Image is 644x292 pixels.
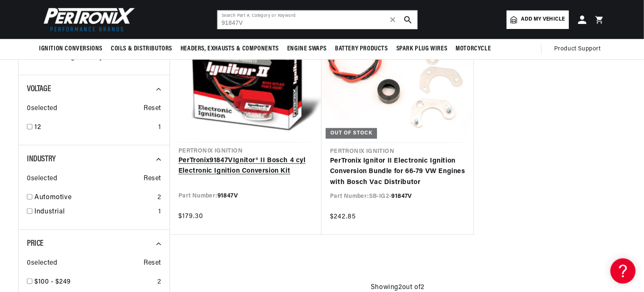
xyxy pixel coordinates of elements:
[34,122,155,133] a: 12
[27,103,57,114] span: 0 selected
[456,45,491,53] span: Motorcycle
[157,192,161,203] div: 2
[144,258,161,269] span: Reset
[39,5,136,34] img: Pertronix
[392,39,452,59] summary: Spark Plug Wires
[34,207,155,218] a: Industrial
[176,39,283,59] summary: Headers, Exhausts & Components
[158,207,161,218] div: 1
[507,11,569,29] a: Add my vehicle
[111,45,172,53] span: Coils & Distributors
[451,39,495,59] summary: Motorcycle
[157,277,161,288] div: 2
[144,174,161,184] span: Reset
[27,239,44,248] span: Price
[144,103,161,114] span: Reset
[396,45,448,53] span: Spark Plug Wires
[554,45,601,54] span: Product Support
[39,45,102,53] span: Ignition Conversions
[335,45,388,53] span: Battery Products
[39,39,107,59] summary: Ignition Conversions
[554,39,605,59] summary: Product Support
[27,174,57,184] span: 0 selected
[330,156,465,188] a: PerTronix Ignitor II Electronic Ignition Conversion Bundle for 66-79 VW Engines with Bosch Vac Di...
[287,45,327,53] span: Engine Swaps
[181,45,279,53] span: Headers, Exhausts & Components
[217,11,417,29] input: Search Part #, Category or Keyword
[158,122,161,133] div: 1
[399,11,417,29] button: search button
[27,258,57,269] span: 0 selected
[178,155,313,177] a: PerTronix91847VIgnitor® II Bosch 4 cyl Electronic Ignition Conversion Kit
[34,192,154,203] a: Automotive
[27,155,56,163] span: Industry
[283,39,331,59] summary: Engine Swaps
[107,39,176,59] summary: Coils & Distributors
[34,279,71,285] span: $100 - $249
[331,39,392,59] summary: Battery Products
[521,16,565,24] span: Add my vehicle
[27,85,51,93] span: Voltage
